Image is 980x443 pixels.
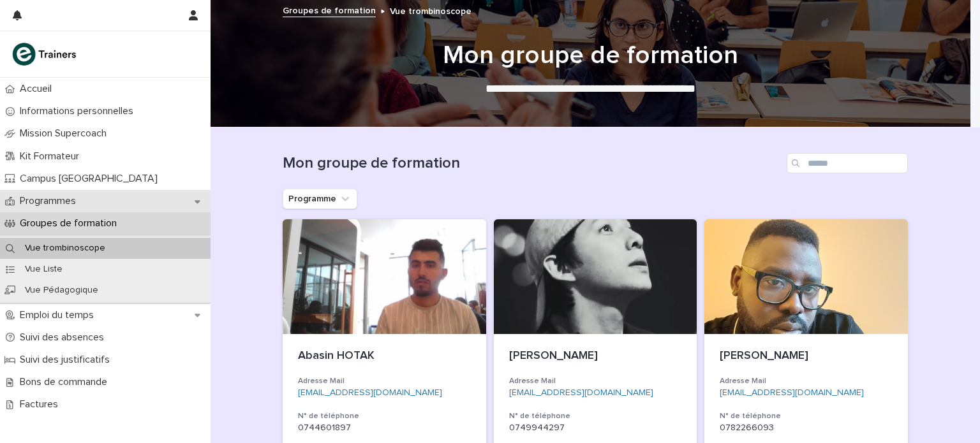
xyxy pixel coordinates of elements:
p: Programmes [15,195,86,207]
h3: Adresse Mail [298,376,471,386]
p: [PERSON_NAME] [509,349,682,363]
p: [PERSON_NAME] [720,349,893,363]
button: Programme [283,189,357,209]
h3: N° de téléphone [720,411,893,421]
p: Abasin HOTAK [298,349,471,363]
p: Suivi des absences [15,331,114,344]
p: Mission Supercoach [15,127,117,140]
img: K0CqGN7SDeD6s4JG8KQk [10,41,80,67]
p: Accueil [15,83,62,95]
a: Groupes de formation [283,3,376,17]
h3: Adresse Mail [720,376,893,386]
p: Groupes de formation [15,217,127,229]
a: [EMAIL_ADDRESS][DOMAIN_NAME] [509,388,653,397]
p: Suivi des justificatifs [15,354,120,366]
h1: Mon groupe de formation [283,154,782,173]
p: Emploi du temps [15,309,104,321]
p: Vue Liste [15,264,73,275]
p: Vue trombinoscope [390,3,471,17]
p: 0782266093 [720,423,893,433]
a: [EMAIL_ADDRESS][DOMAIN_NAME] [720,388,864,397]
p: Campus [GEOGRAPHIC_DATA] [15,173,168,185]
p: Kit Formateur [15,150,89,163]
p: 0744601897 [298,423,471,433]
p: Bons de commande [15,376,117,388]
p: Factures [15,398,68,410]
p: Vue trombinoscope [15,243,115,254]
h3: N° de téléphone [509,411,682,421]
p: Vue Pédagogique [15,285,108,296]
h3: Adresse Mail [509,376,682,386]
input: Search [787,153,908,173]
p: 0749944297 [509,423,682,433]
h3: N° de téléphone [298,411,471,421]
a: [EMAIL_ADDRESS][DOMAIN_NAME] [298,388,442,397]
p: Informations personnelles [15,105,144,117]
h1: Mon groupe de formation [278,40,903,71]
